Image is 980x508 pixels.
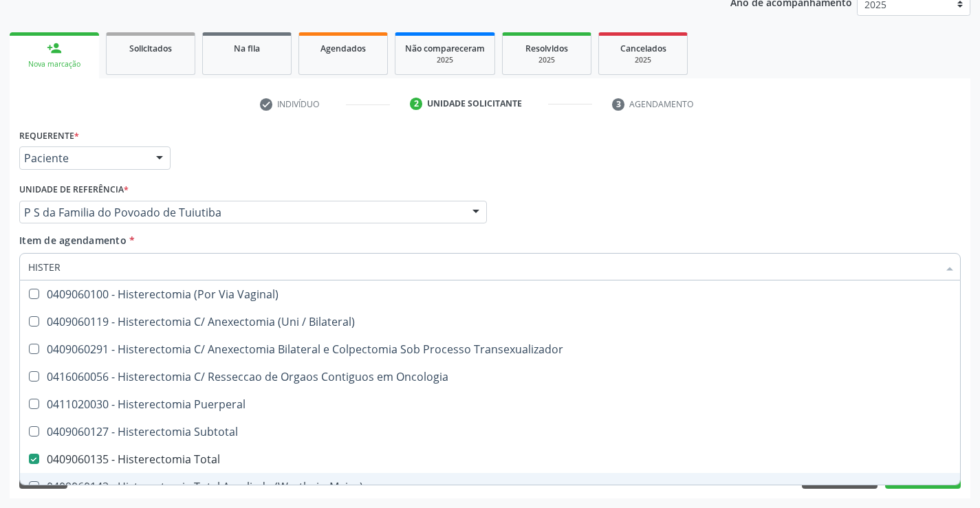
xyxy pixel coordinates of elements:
[28,399,952,410] div: 0411020030 - Histerectomia Puerperal
[28,426,952,437] div: 0409060127 - Histerectomia Subtotal
[19,179,129,201] label: Unidade de referência
[320,43,366,54] span: Agendados
[234,43,260,54] span: Na fila
[19,59,89,69] div: Nova marcação
[28,454,952,465] div: 0409060135 - Histerectomia Total
[19,125,79,146] label: Requerente
[28,344,952,355] div: 0409060291 - Histerectomia C/ Anexectomia Bilateral e Colpectomia Sob Processo Transexualizador
[24,206,459,219] span: P S da Familia do Povoado de Tuiutiba
[405,55,485,65] div: 2025
[24,151,142,165] span: Paciente
[28,371,952,382] div: 0416060056 - Histerectomia C/ Resseccao de Orgaos Contiguos em Oncologia
[28,253,938,280] input: Buscar por procedimentos
[47,41,62,56] div: person_add
[405,43,485,54] span: Não compareceram
[28,481,952,492] div: 0409060143 - Histerectomia Total Ampliada (Werthein-Meigs)
[28,316,952,327] div: 0409060119 - Histerectomia C/ Anexectomia (Uni / Bilateral)
[129,43,172,54] span: Solicitados
[28,289,952,300] div: 0409060100 - Histerectomia (Por Via Vaginal)
[19,234,127,247] span: Item de agendamento
[410,98,422,110] div: 2
[427,98,522,110] div: Unidade solicitante
[620,43,666,54] span: Cancelados
[512,55,581,65] div: 2025
[525,43,568,54] span: Resolvidos
[609,55,677,65] div: 2025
